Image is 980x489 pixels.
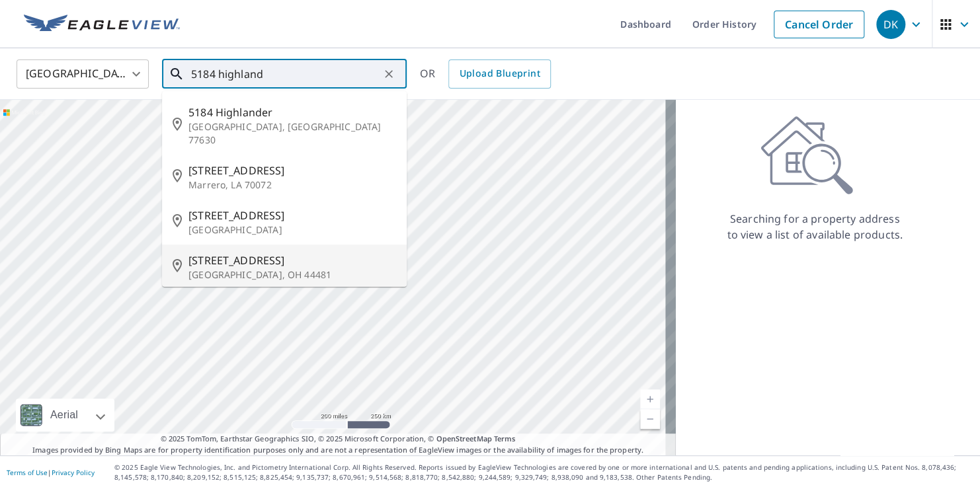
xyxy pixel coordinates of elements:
[726,211,903,243] p: Searching for a property address to view a list of available products.
[420,59,551,89] div: OR
[17,56,149,93] div: [GEOGRAPHIC_DATA]
[188,120,396,147] p: [GEOGRAPHIC_DATA], [GEOGRAPHIC_DATA] 77630
[380,65,398,83] button: Clear
[640,389,660,409] a: Current Level 5, Zoom In
[46,398,82,432] div: Aerial
[436,433,491,443] a: OpenStreetMap
[188,207,396,223] span: [STREET_ADDRESS]
[188,252,396,268] span: [STREET_ADDRESS]
[494,433,516,443] a: Terms
[188,163,396,178] span: [STREET_ADDRESS]
[188,268,396,282] p: [GEOGRAPHIC_DATA], OH 44481
[7,469,95,476] p: |
[188,178,396,192] p: Marrero, LA 70072
[114,463,973,482] p: © 2025 Eagle View Technologies, Inc. and Pictometry International Corp. All Rights Reserved. Repo...
[774,11,864,38] a: Cancel Order
[640,409,660,429] a: Current Level 5, Zoom Out
[448,59,550,89] a: Upload Blueprint
[188,104,396,120] span: 5184 Highlander
[876,10,905,39] div: DK
[24,15,180,34] img: EV Logo
[16,398,114,432] div: Aerial
[459,65,540,82] span: Upload Blueprint
[191,56,380,93] input: Search by address or latitude-longitude
[7,468,48,477] a: Terms of Use
[52,468,95,477] a: Privacy Policy
[161,433,516,445] span: © 2025 TomTom, Earthstar Geographics SIO, © 2025 Microsoft Corporation, ©
[188,223,396,237] p: [GEOGRAPHIC_DATA]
